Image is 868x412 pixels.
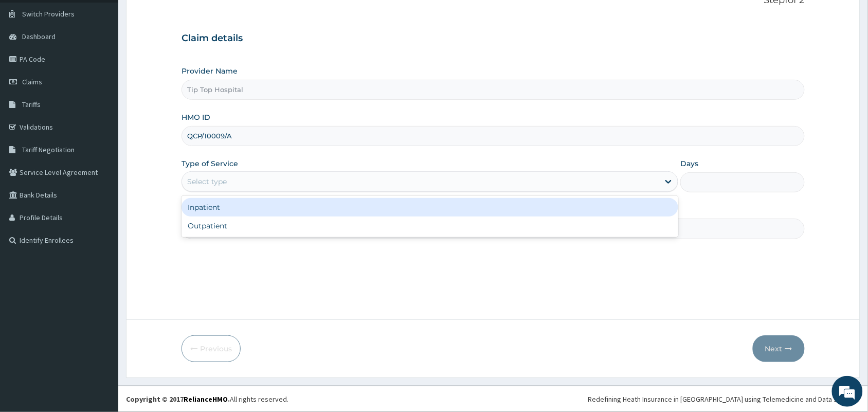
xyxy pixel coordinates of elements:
[184,395,228,404] a: RelianceHMO
[182,158,238,169] label: Type of Service
[22,77,42,86] span: Claims
[182,198,678,217] div: Inpatient
[182,126,805,146] input: Enter HMO ID
[182,33,805,44] h3: Claim details
[126,395,230,404] strong: Copyright © 2017 .
[187,176,227,187] div: Select type
[182,217,678,235] div: Outpatient
[753,335,805,362] button: Next
[182,335,241,362] button: Previous
[22,100,41,109] span: Tariffs
[22,9,75,19] span: Switch Providers
[588,394,860,404] div: Redefining Heath Insurance in [GEOGRAPHIC_DATA] using Telemedicine and Data Science!
[182,112,210,122] label: HMO ID
[118,386,868,412] footer: All rights reserved.
[22,145,75,154] span: Tariff Negotiation
[182,66,238,76] label: Provider Name
[680,158,698,169] label: Days
[22,32,56,41] span: Dashboard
